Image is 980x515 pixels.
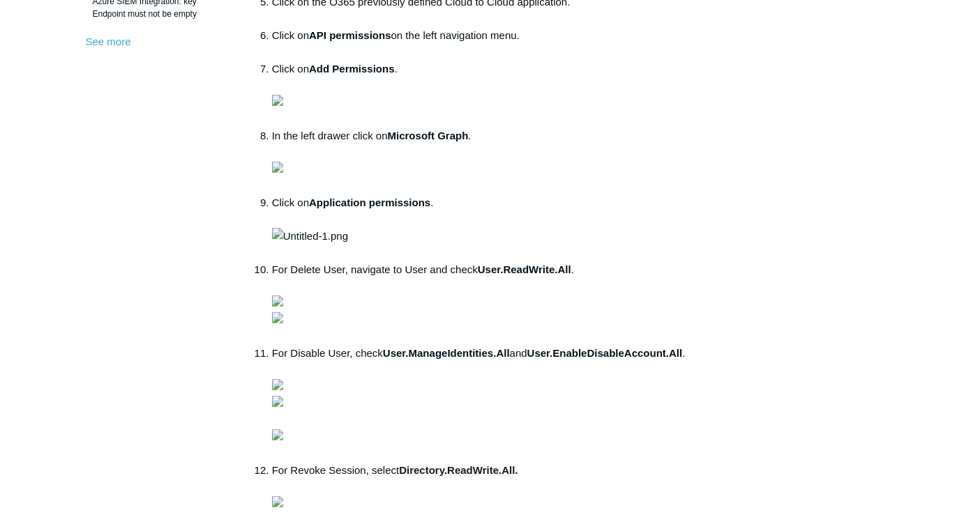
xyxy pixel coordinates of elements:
span: Directory.ReadWrite.All. [399,464,518,476]
strong: Application permissions [309,197,430,208]
li: Click on . [272,61,737,128]
li: In the left drawer click on . [272,128,737,194]
img: 28485733007891 [272,162,283,173]
img: 28485733024275 [272,312,283,323]
strong: User.ManageIdentities.All [383,347,510,359]
strong: Add Permissions [309,63,395,75]
img: 28485733445395 [272,95,283,106]
strong: Microsoft Graph [388,130,469,141]
strong: User.ReadWrite.All [478,263,571,275]
img: 28485733010963 [272,295,283,307]
li: Click on on the left navigation menu. [272,27,737,61]
img: 28485733499155 [272,429,283,440]
li: For Delete User, navigate to User and check . [272,261,737,345]
strong: API permissions [309,29,391,41]
img: 28485733049747 [272,379,283,390]
li: For Disable User, check and . [272,345,737,462]
strong: User.EnableDisableAccount.All [527,347,683,359]
li: Click on . [272,194,737,261]
img: 28485749840403 [272,496,283,507]
img: 28485733491987 [272,396,283,407]
img: Untitled-1.png [272,228,348,245]
a: See more [86,36,131,47]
